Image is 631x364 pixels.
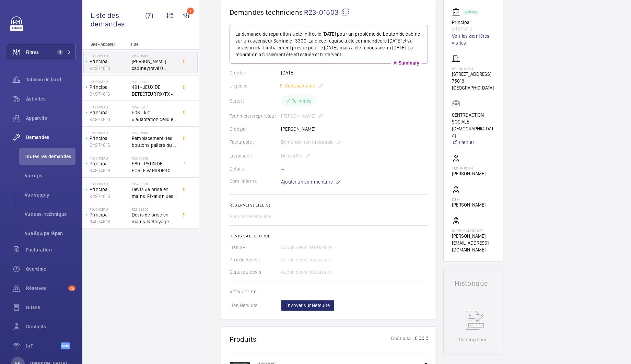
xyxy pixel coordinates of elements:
span: Envoyer sur Netsuite [285,302,330,309]
span: 75 [68,285,75,291]
a: Voir les dernières visites [452,33,495,46]
p: 75018 [GEOGRAPHIC_DATA] [452,78,495,91]
span: Appareils [26,115,75,121]
span: Demandes [26,134,75,141]
p: 0,00 € [414,335,428,343]
h2: R23-01503 [132,54,177,58]
p: [PERSON_NAME] [452,201,486,208]
p: 94974616 [90,65,129,72]
p: Principal [90,84,129,91]
p: [STREET_ADDRESS] [452,71,495,78]
p: Polonceau [90,207,129,211]
span: Activités [26,95,75,102]
p: 94974616 [90,218,129,225]
span: Vue équipe répar. [25,230,75,237]
p: Principal [452,19,495,26]
p: Supply manager [452,228,495,233]
p: Principal [90,58,129,65]
p: Polonceau [90,182,129,186]
span: Devis de prise en mains. Fixation des boîtier sur toit de cabine + remplacement de la cellule tou... [132,186,177,200]
span: Vue ass. technique [25,211,75,218]
span: Devis de prise en mains. Nettoyage complet de la gaine( fosse, toit de cabine et porte palière., [132,211,177,225]
h2: R22-08204 [132,105,177,109]
p: Polonceau [90,80,129,84]
p: Titre [130,42,176,47]
span: Filtres [26,49,39,56]
p: Polonceau [90,54,129,58]
span: 580 - PATIN DE PORTE VARIDOR30 [132,160,177,174]
span: Ajouter un commentaire [281,178,333,185]
span: Remplacement des boutons paliers du 0 1 2 et 3 [132,135,177,149]
p: CSM [452,197,486,201]
p: 94974616 [90,91,129,97]
span: Overtime [26,266,75,272]
h1: Produits [230,335,257,343]
p: 94974616 [90,116,129,123]
p: Principal [90,135,129,142]
p: [PERSON_NAME] [452,170,486,177]
p: Polonceau [90,131,129,135]
p: Principal [90,186,129,193]
span: R23-01503 [304,8,349,16]
p: Working [465,11,477,13]
p: Polonceau [452,67,495,71]
h2: R22-06689 [132,131,177,135]
p: [PERSON_NAME][EMAIL_ADDRESS][DOMAIN_NAME] [452,233,495,253]
p: Technicien [452,166,486,170]
p: 94974616 [90,193,129,200]
h2: R22-00032 [132,156,177,160]
span: Vue supply [25,191,75,198]
h2: R23-00073 [132,80,177,84]
h2: R22-08355 [132,207,177,211]
span: Contacts [26,323,75,330]
span: IoT [26,342,61,349]
p: Principal [90,109,129,116]
span: Tableau de bord [26,76,75,83]
span: Demandes techniciens [230,8,303,16]
img: elevator.svg [452,8,463,16]
p: 94974616 [90,167,129,174]
p: AI Summary [391,59,422,66]
span: Facturation [26,246,75,253]
span: 491 - JEUX DE DETECTEUR RX/TX - SOD620 + FIXATIONS - E10-18/SO [132,84,177,97]
span: Réserves [26,285,66,292]
p: La demande de réparation a été initiée le [DATE] pour un problème de bouton de cabine sur un asce... [235,31,422,58]
span: Vue ops [25,172,75,179]
span: [PERSON_NAME] cabine gravé 0 schindler 3300 [132,58,177,72]
a: Étendu [452,139,495,146]
h2: Netsuite SO [230,290,428,294]
span: 503 - kit d'adaptation cellule toute hauteur [132,109,177,123]
span: Liste des demandes [91,11,145,28]
button: Envoyer sur Netsuite [281,300,334,311]
h2: Réserve(s) liée(s) [230,203,428,208]
p: Principal [90,160,129,167]
p: Polonceau [90,105,129,109]
button: Filtres1 [7,44,75,60]
p: CENTRE ACTION SOCIALE [DEMOGRAPHIC_DATA] [452,111,495,139]
p: Polonceau [90,156,129,160]
p: Coming soon [459,336,488,343]
span: Beta [61,342,70,349]
h1: Historique [455,280,492,287]
p: 94974616 [90,142,129,149]
span: 1 [57,49,63,55]
span: Toutes les demandes [25,153,75,160]
p: Coût total : [391,335,414,343]
h2: Devis Salesforce [230,234,428,238]
h2: R22-00031 [132,182,177,186]
p: 94974616 [452,26,495,33]
span: Bilans [26,304,75,311]
p: Principal [90,211,129,218]
p: Site - Appareil [82,42,128,47]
